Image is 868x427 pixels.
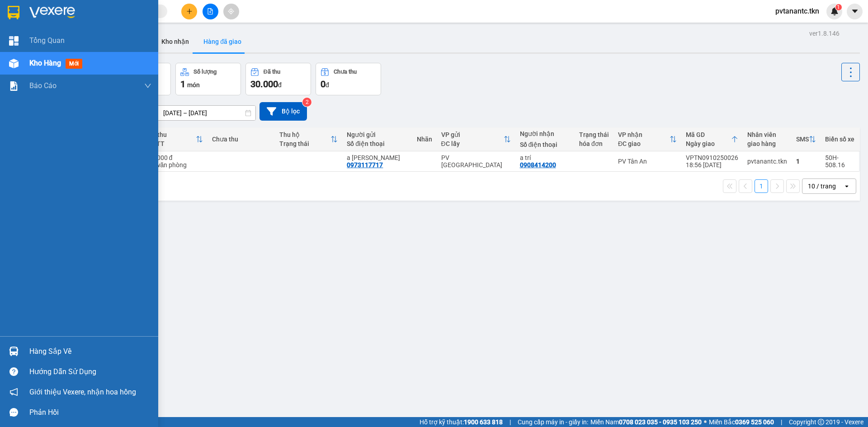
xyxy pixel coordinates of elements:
[518,417,588,427] span: Cung cấp máy in - giấy in:
[175,63,241,95] button: Số lượng1món
[278,81,282,89] span: đ
[29,59,61,67] span: Kho hàng
[154,31,196,52] button: Kho nhận
[686,131,731,138] div: Mã GD
[66,59,82,69] span: mới
[747,140,787,147] div: giao hàng
[9,59,19,68] img: warehouse-icon
[148,131,196,138] div: Đã thu
[579,140,609,147] div: hóa đơn
[441,140,504,147] div: ĐC lấy
[590,417,702,427] span: Miền Nam
[148,161,203,169] div: Tại văn phòng
[157,106,255,120] input: Select a date range.
[347,131,407,138] div: Người gửi
[735,418,774,426] strong: 0369 525 060
[259,102,307,121] button: Bộ lọc
[144,82,151,89] span: down
[347,140,407,147] div: Số điện thoại
[9,81,19,91] img: solution-icon
[148,140,196,147] div: HTTT
[347,161,383,169] div: 0973117717
[223,4,239,19] button: aim
[29,35,65,46] span: Tổng Quan
[818,419,824,425] span: copyright
[325,81,329,89] span: đ
[579,131,609,138] div: Trạng thái
[9,408,18,417] span: message
[29,386,136,398] span: Giới thiệu Vexere, nhận hoa hồng
[245,63,311,95] button: Đã thu30.000đ
[747,158,787,165] div: pvtanantc.tkn
[441,131,504,138] div: VP gửi
[8,6,19,19] img: logo-vxr
[417,136,432,143] div: Nhãn
[747,131,787,138] div: Nhân viên
[835,4,842,10] sup: 1
[613,127,681,151] th: Toggle SortBy
[681,127,743,151] th: Toggle SortBy
[618,131,670,138] div: VP nhận
[781,417,782,427] span: |
[321,79,325,89] span: 0
[29,345,151,358] div: Hàng sắp về
[193,69,217,75] div: Số lượng
[279,131,330,138] div: Thu hộ
[29,365,151,379] div: Hướng dẫn sử dụng
[441,154,511,169] div: PV [GEOGRAPHIC_DATA]
[196,31,249,52] button: Hàng đã giao
[808,182,836,191] div: 10 / trang
[809,28,840,38] div: ver 1.8.146
[264,69,280,75] div: Đã thu
[709,417,774,427] span: Miền Bắc
[825,136,854,143] div: Biển số xe
[29,406,151,419] div: Phản hồi
[619,418,702,426] strong: 0708 023 035 - 0935 103 250
[851,7,859,15] span: caret-down
[9,388,18,396] span: notification
[9,347,19,356] img: warehouse-icon
[509,417,511,427] span: |
[316,63,381,95] button: Chưa thu0đ
[250,79,278,89] span: 30.000
[187,81,200,89] span: món
[464,418,503,426] strong: 1900 633 818
[704,420,707,424] span: ⚪️
[302,98,311,107] sup: 2
[768,5,826,17] span: pvtanantc.tkn
[520,141,570,148] div: Số điện thoại
[520,130,570,137] div: Người nhận
[9,367,18,376] span: question-circle
[334,69,357,75] div: Chưa thu
[520,154,570,161] div: a trí
[843,183,850,190] svg: open
[755,179,768,193] button: 1
[792,127,821,151] th: Toggle SortBy
[180,79,185,89] span: 1
[437,127,515,151] th: Toggle SortBy
[837,4,840,10] span: 1
[830,7,839,15] img: icon-new-feature
[148,154,203,161] div: 30.000 đ
[520,161,556,169] div: 0908414200
[825,154,854,169] div: 50H-508.16
[143,127,208,151] th: Toggle SortBy
[186,8,193,14] span: plus
[796,136,809,143] div: SMS
[847,4,863,19] button: caret-down
[420,417,503,427] span: Hỗ trợ kỹ thuật:
[618,158,677,165] div: PV Tân An
[203,4,218,19] button: file-add
[686,154,738,161] div: VPTN0910250026
[29,80,57,91] span: Báo cáo
[279,140,330,147] div: Trạng thái
[228,8,234,14] span: aim
[212,136,270,143] div: Chưa thu
[686,140,731,147] div: Ngày giao
[275,127,342,151] th: Toggle SortBy
[796,158,816,165] div: 1
[207,8,213,14] span: file-add
[347,154,407,161] div: a liêm
[618,140,670,147] div: ĐC giao
[181,4,197,19] button: plus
